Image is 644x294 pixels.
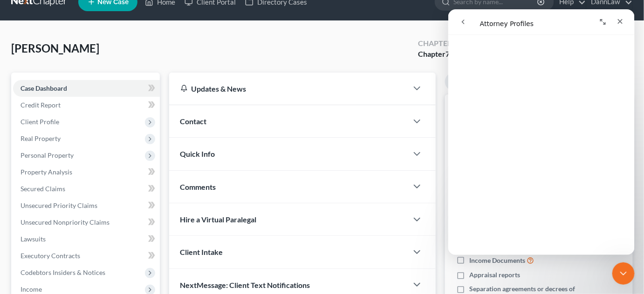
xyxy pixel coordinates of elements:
[180,182,216,191] span: Comments
[180,117,207,126] span: Contact
[11,41,99,55] span: [PERSON_NAME]
[21,235,46,243] span: Lawsuits
[180,247,223,256] span: Client Intake
[180,281,310,289] span: NextMessage: Client Text Notifications
[21,168,72,176] span: Property Analysis
[13,214,160,231] a: Unsecured Nonpriority Claims
[445,49,450,58] span: 7
[13,180,160,197] a: Secured Claims
[612,262,635,285] iframe: Intercom live chat
[469,270,520,280] span: Appraisal reports
[21,151,74,159] span: Personal Property
[448,9,635,255] iframe: Intercom live chat
[21,185,65,193] span: Secured Claims
[418,38,452,49] div: Chapter
[180,149,215,158] span: Quick Info
[21,101,61,109] span: Credit Report
[21,285,42,293] span: Income
[21,252,80,260] span: Executory Contracts
[13,197,160,214] a: Unsecured Priority Claims
[21,134,61,142] span: Real Property
[180,84,397,94] div: Updates & News
[21,268,105,276] span: Codebtors Insiders & Notices
[13,164,160,180] a: Property Analysis
[445,73,477,91] a: Docs
[418,49,452,60] div: Chapter
[21,218,110,226] span: Unsecured Nonpriority Claims
[21,84,67,92] span: Case Dashboard
[21,118,59,126] span: Client Profile
[180,215,257,224] span: Hire a Virtual Paralegal
[469,256,525,265] span: Income Documents
[13,97,160,114] a: Credit Report
[21,201,97,209] span: Unsecured Priority Claims
[13,231,160,247] a: Lawsuits
[13,80,160,97] a: Case Dashboard
[13,247,160,264] a: Executory Contracts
